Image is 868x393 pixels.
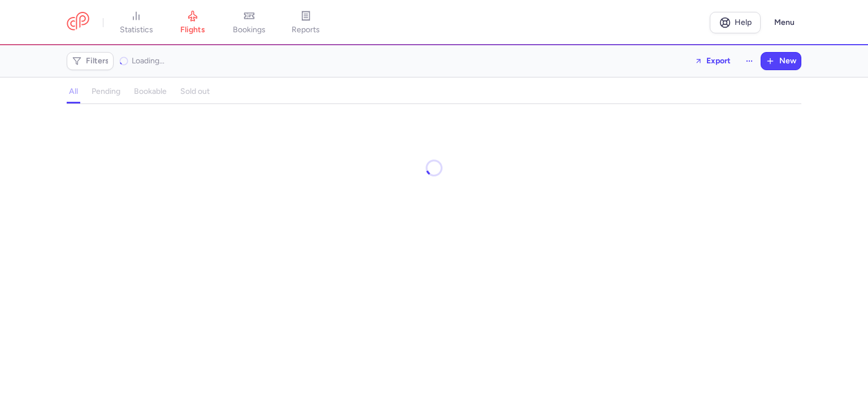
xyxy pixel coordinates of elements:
[233,25,266,35] span: bookings
[767,12,801,33] button: Menu
[761,53,801,70] button: New
[108,10,164,35] a: statistics
[132,56,164,66] span: Loading...
[86,57,109,66] span: Filters
[779,57,796,66] span: New
[277,10,334,35] a: reports
[120,25,153,35] span: statistics
[687,52,738,70] button: Export
[710,12,761,33] a: Help
[706,57,731,65] span: Export
[180,25,205,35] span: flights
[164,10,221,35] a: flights
[221,10,277,35] a: bookings
[67,12,89,33] a: CitizenPlane red outlined logo
[735,18,752,27] span: Help
[67,53,113,70] button: Filters
[292,25,320,35] span: reports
